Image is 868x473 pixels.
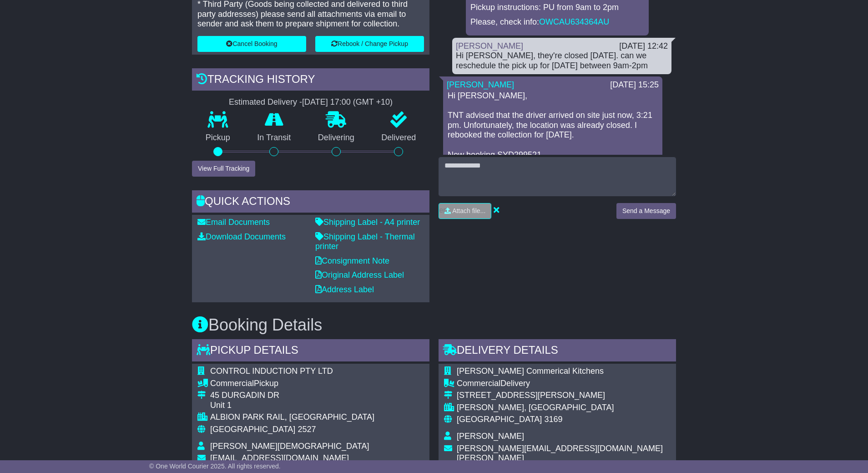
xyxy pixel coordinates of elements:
span: [GEOGRAPHIC_DATA] [457,415,542,424]
div: [DATE] 12:42 [619,41,668,51]
p: Delivering [304,133,368,143]
span: [PERSON_NAME] [457,432,524,441]
p: Pickup instructions: PU from 9am to 2pm [470,3,644,13]
h3: Booking Details [192,316,676,334]
button: Send a Message [616,203,676,219]
div: ALBION PARK RAIL, [GEOGRAPHIC_DATA] [210,412,374,422]
div: Tracking history [192,68,429,93]
span: Commercial [210,379,254,388]
a: [PERSON_NAME] [447,80,514,89]
div: Pickup Details [192,339,429,364]
p: Please, check info: [470,17,644,27]
span: CONTROL INDUCTION PTY LTD [210,366,333,376]
a: Shipping Label - Thermal printer [315,232,415,251]
span: [PERSON_NAME] Commerical Kitchens [457,366,604,376]
span: [PERSON_NAME][DEMOGRAPHIC_DATA] [210,442,369,451]
div: Delivery Details [439,339,676,364]
a: Shipping Label - A4 printer [315,218,420,227]
span: [EMAIL_ADDRESS][DOMAIN_NAME] [210,453,349,463]
div: Unit 1 [210,401,374,411]
div: Delivery [457,379,671,389]
p: Hi [PERSON_NAME], TNT advised that the driver arrived on site just now, 3:21 pm. Unfortunately, t... [448,91,658,189]
span: 2527 [298,425,316,434]
a: Address Label [315,285,374,294]
p: Delivered [368,133,430,143]
span: [GEOGRAPHIC_DATA] [210,425,295,434]
div: Quick Actions [192,190,429,215]
a: Consignment Note [315,256,389,265]
p: Pickup [192,133,244,143]
span: 3169 [544,415,562,424]
div: Hi [PERSON_NAME], they're closed [DATE]. can we reschedule the pick up for [DATE] between 9am-2pm [456,51,668,71]
a: Download Documents [197,232,286,241]
div: Pickup [210,379,374,389]
span: Commercial [457,379,500,388]
button: View Full Tracking [192,161,255,177]
a: [PERSON_NAME] [456,41,523,51]
a: OWCAU634364AU [539,17,609,26]
div: [PERSON_NAME], [GEOGRAPHIC_DATA] [457,403,671,413]
button: Rebook / Change Pickup [315,36,424,52]
div: Estimated Delivery - [192,97,429,107]
span: © One World Courier 2025. All rights reserved. [149,463,281,470]
div: 45 DURGADIN DR [210,391,374,401]
button: Cancel Booking [197,36,306,52]
a: Original Address Label [315,270,404,280]
div: [DATE] 15:25 [610,80,659,90]
span: [PERSON_NAME][EMAIL_ADDRESS][DOMAIN_NAME][PERSON_NAME] [457,444,663,463]
div: [STREET_ADDRESS][PERSON_NAME] [457,391,671,401]
a: Email Documents [197,218,270,227]
p: In Transit [244,133,305,143]
div: [DATE] 17:00 (GMT +10) [302,97,393,107]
